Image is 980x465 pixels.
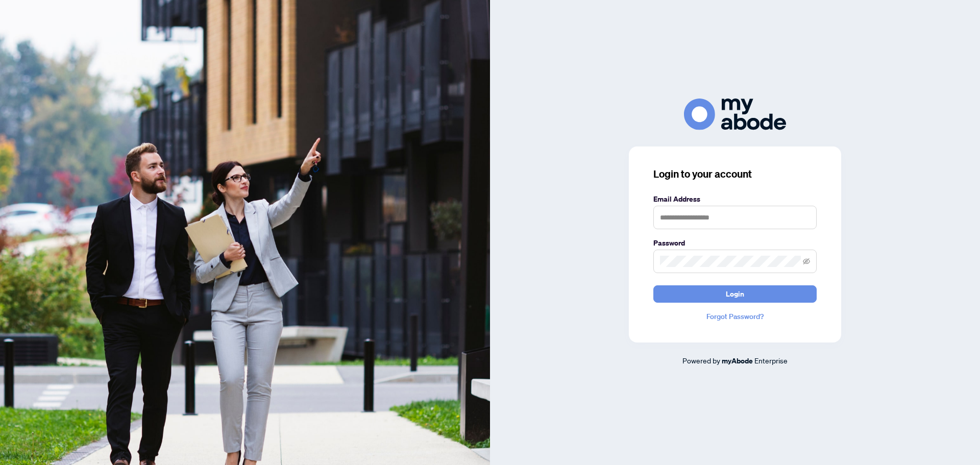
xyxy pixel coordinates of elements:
[653,285,817,303] button: Login
[682,356,720,365] span: Powered by
[722,355,753,366] a: myAbode
[754,356,788,365] span: Enterprise
[653,167,817,181] h3: Login to your account
[653,311,817,322] a: Forgot Password?
[726,286,744,302] span: Login
[803,258,810,265] span: eye-invisible
[653,237,817,249] label: Password
[684,99,786,130] img: ma-logo
[653,193,817,205] label: Email Address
